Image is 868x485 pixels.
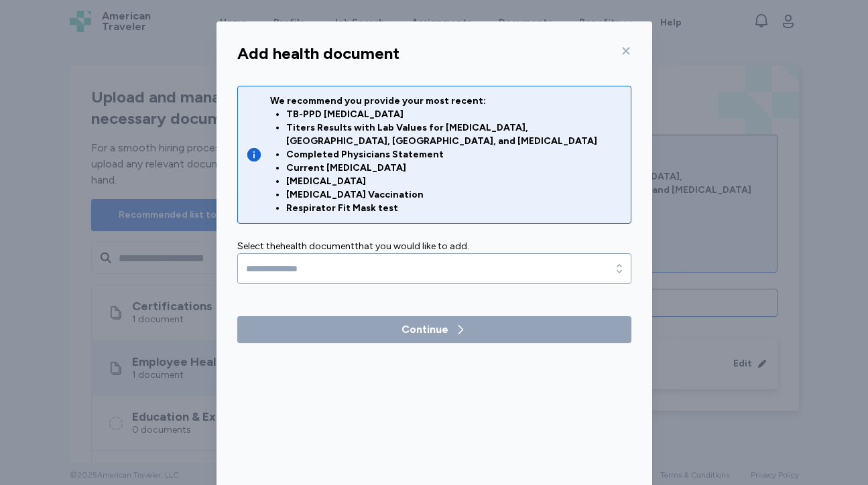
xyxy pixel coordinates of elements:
[286,108,623,121] li: TB-PPD [MEDICAL_DATA]
[286,188,623,202] li: [MEDICAL_DATA] Vaccination
[286,148,623,161] li: Completed Physicians Statement
[270,94,623,215] div: We recommend you provide your most recent:
[286,202,623,215] li: Respirator Fit Mask test
[286,121,623,148] li: Titers Results with Lab Values for [MEDICAL_DATA], [GEOGRAPHIC_DATA], [GEOGRAPHIC_DATA], and [MED...
[237,240,631,253] div: Select the health document that you would like to add.
[286,175,623,188] li: [MEDICAL_DATA]
[401,322,448,338] div: Continue
[237,43,399,64] div: Add health document
[237,316,631,343] button: Continue
[286,161,623,175] li: Current [MEDICAL_DATA]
